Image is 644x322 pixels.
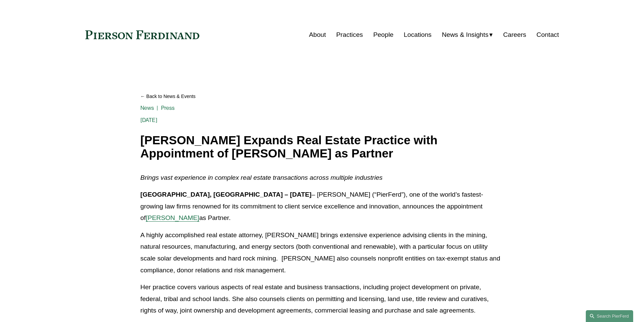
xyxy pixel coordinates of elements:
p: Her practice covers various aspects of real estate and business transactions, including project d... [140,281,504,317]
strong: [GEOGRAPHIC_DATA], [GEOGRAPHIC_DATA] – [DATE] [140,191,312,198]
a: Contact [536,28,559,41]
a: Press [161,105,175,111]
a: Practices [336,28,363,41]
em: Brings vast experience in complex real estate transactions across multiple industries [140,174,383,181]
a: People [373,28,394,41]
a: Careers [503,28,526,41]
a: About [309,28,326,41]
a: Locations [404,28,431,41]
a: Search this site [586,310,633,322]
p: A highly accomplished real estate attorney, [PERSON_NAME] brings extensive experience advising cl... [140,229,504,276]
h1: [PERSON_NAME] Expands Real Estate Practice with Appointment of [PERSON_NAME] as Partner [140,134,504,160]
span: [DATE] [140,117,157,123]
p: – [PERSON_NAME] (“PierFerd”), one of the world’s fastest-growing law firms renowned for its commi... [140,189,504,224]
span: News & Insights [442,29,489,41]
a: [PERSON_NAME] [146,214,199,221]
a: News [140,105,154,111]
a: Back to News & Events [140,91,504,102]
a: folder dropdown [442,28,493,41]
